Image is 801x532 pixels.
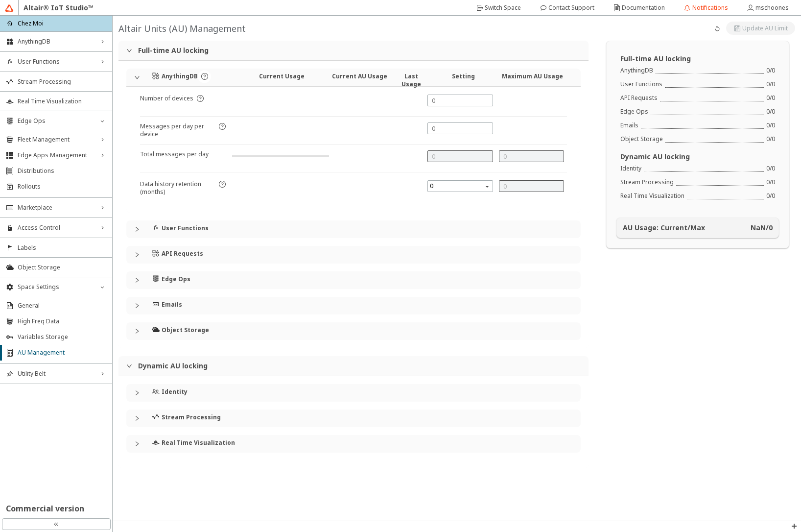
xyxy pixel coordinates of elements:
[620,121,638,129] div: Emails
[162,224,209,232] h4: User Functions
[18,183,106,191] span: Rollouts
[134,226,140,232] span: collapsed
[620,192,684,200] div: Real Time Visualization
[126,271,581,289] div: Edge Ops
[18,283,94,291] span: Space Settings
[134,277,140,283] span: collapsed
[126,220,581,238] div: User Functions
[18,370,94,378] span: Utility Belt
[18,117,94,125] span: Edge Ops
[162,388,188,396] h4: Identity
[162,439,235,447] h4: Real Time Visualization
[238,73,325,80] h4: Current Usage
[126,384,581,402] div: Identity
[134,390,140,396] span: collapsed
[126,297,581,314] div: Emails
[766,192,775,200] div: 0 / 0
[766,165,775,172] div: 0 / 0
[18,78,106,86] span: Stream Processing
[126,435,581,453] div: Real Time Visualization
[18,224,94,232] span: Access Control
[620,153,775,161] h3: Dynamic AU locking
[498,73,567,80] h4: Maximum AU Usage
[620,108,648,116] div: Edge Ops
[620,94,658,102] div: API Requests
[620,67,653,74] div: AnythingDB
[118,41,589,60] div: Full-time AU locking
[18,19,44,27] p: Chez Moi
[620,80,662,88] div: User Functions
[766,94,775,102] div: 0 / 0
[766,135,775,143] div: 0 / 0
[766,80,775,88] div: 0 / 0
[118,356,589,376] div: Dynamic AU locking
[18,136,94,144] span: Fleet Management
[140,95,193,116] article: Number of devices
[134,303,140,309] span: collapsed
[162,301,182,309] h4: Emails
[18,167,106,175] span: Distributions
[134,74,140,80] span: expanded
[18,317,106,325] span: High Freq Data
[162,250,203,258] h4: API Requests
[134,441,140,447] span: collapsed
[766,178,775,186] div: 0 / 0
[162,413,221,421] h4: Stream Processing
[140,122,216,144] article: Messages per day per device
[162,73,198,80] h4: AnythingDB
[126,48,132,53] span: expanded
[138,362,581,370] h3: Dynamic AU locking
[126,322,581,340] div: Object Storage
[18,151,94,159] span: Edge Apps Management
[766,67,775,74] div: 0 / 0
[623,224,705,232] h4: AU Usage: Current/Max
[140,180,216,206] article: Data history retention (months)
[18,97,106,105] span: Real Time Visualization
[428,73,497,80] h4: Setting
[620,135,663,143] div: Object Storage
[18,264,106,271] span: Object Storage
[766,108,775,116] div: 0 / 0
[162,275,190,283] h4: Edge Ops
[766,121,775,129] div: 0 / 0
[134,328,140,334] span: collapsed
[620,178,674,186] div: Stream Processing
[138,47,581,54] h3: Full-time AU locking
[134,252,140,258] span: collapsed
[18,38,94,46] span: AnythingDB
[126,363,132,369] span: expanded
[18,302,106,310] span: General
[162,326,209,334] h4: Object Storage
[126,410,581,427] div: Stream Processing
[134,415,140,421] span: collapsed
[126,69,581,86] div: AnythingDBCurrent UsageCurrent AU UsageLast UsageSettingMaximum AU Usage
[18,204,94,212] span: Marketplace
[325,73,394,80] h4: Current AU Usage
[18,58,94,66] span: User Functions
[140,150,209,172] article: Total messages per day
[620,165,641,172] div: Identity
[751,224,773,232] h4: NaN / 0
[126,246,581,264] div: API Requests
[620,55,775,63] h3: Full-time AU locking
[18,333,106,341] span: Variables Storage
[394,73,429,88] h4: Last Usage
[18,349,106,357] span: AU Management
[18,244,106,252] span: Labels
